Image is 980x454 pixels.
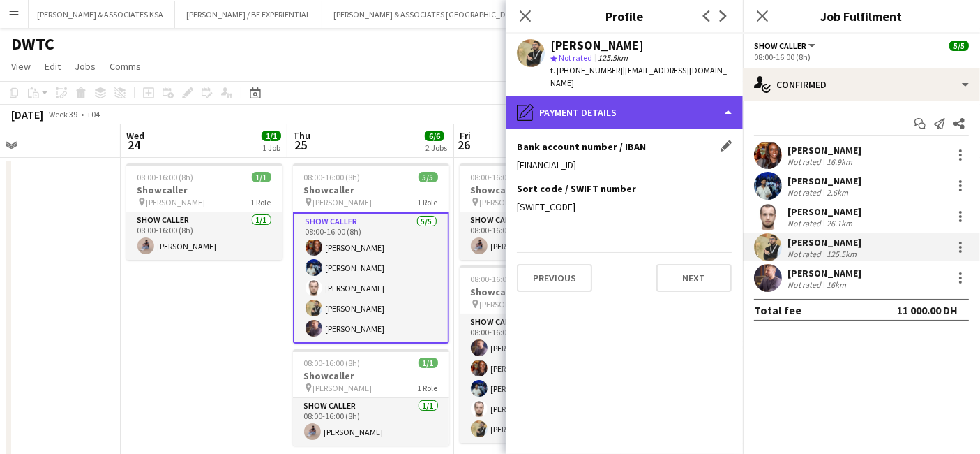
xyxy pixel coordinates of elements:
span: Wed [126,129,144,142]
span: Jobs [75,60,96,73]
span: 08:00-16:00 (8h) [304,172,361,182]
h3: Showcaller [460,184,616,196]
div: Not rated [787,279,824,290]
span: 1/1 [262,131,281,141]
h3: Profile [506,7,743,25]
app-job-card: 08:00-16:00 (8h)5/5Showcaller [PERSON_NAME]1 RoleShow Caller5/508:00-16:00 (8h)[PERSON_NAME][PERS... [460,265,616,443]
div: Not rated [787,249,824,259]
span: Show Caller [754,41,806,51]
span: Edit [45,60,61,73]
div: [PERSON_NAME] [787,236,861,249]
div: 11 000.00 DH [897,303,958,317]
button: [PERSON_NAME] & ASSOCIATES KSA [26,1,175,28]
div: [PERSON_NAME] [787,267,861,279]
button: Next [656,264,732,292]
span: 1 Role [418,383,438,393]
span: 1 Role [418,197,438,207]
div: 2.6km [824,187,851,198]
div: [PERSON_NAME] [787,175,861,187]
button: [PERSON_NAME] & ASSOCIATES [GEOGRAPHIC_DATA] [322,1,534,28]
div: 26.1km [824,218,855,228]
span: 26 [458,137,471,153]
div: [FINANCIAL_ID] [517,159,732,171]
span: | [EMAIL_ADDRESS][DOMAIN_NAME] [550,65,727,88]
span: 08:00-16:00 (8h) [137,172,194,182]
h1: DWTC [11,34,54,54]
span: Not rated [559,52,592,63]
span: 125.5km [595,52,631,63]
span: 1 Role [251,197,271,207]
span: 1/1 [419,358,438,368]
span: t. [PHONE_NUMBER] [550,65,623,75]
span: 5/5 [949,41,969,51]
a: Comms [104,57,146,75]
div: +04 [86,109,100,119]
h3: Job Fulfilment [743,7,980,25]
a: Jobs [69,57,101,75]
span: Thu [293,129,310,142]
div: 16km [824,279,849,290]
app-card-role: Show Caller5/508:00-16:00 (8h)[PERSON_NAME][PERSON_NAME][PERSON_NAME][PERSON_NAME][PERSON_NAME] [460,314,616,443]
h3: Showcaller [293,369,449,382]
span: Fri [460,129,471,142]
h3: Bank account number / IBAN [517,140,646,153]
app-job-card: 08:00-16:00 (8h)1/1Showcaller [PERSON_NAME]1 RoleShow Caller1/108:00-16:00 (8h)[PERSON_NAME] [126,163,282,260]
app-card-role: Show Caller5/508:00-16:00 (8h)[PERSON_NAME][PERSON_NAME][PERSON_NAME][PERSON_NAME][PERSON_NAME] [293,212,449,344]
div: [PERSON_NAME] [787,144,861,156]
span: Week 39 [46,109,81,119]
div: [PERSON_NAME] [787,205,861,218]
h3: Sort code / SWIFT number [517,182,636,195]
a: View [6,57,36,75]
div: 125.5km [824,249,859,259]
button: [PERSON_NAME] / BE EXPERIENTIAL [175,1,322,28]
app-job-card: 08:00-16:00 (8h)1/1Showcaller [PERSON_NAME]1 RoleShow Caller1/108:00-16:00 (8h)[PERSON_NAME] [460,163,616,260]
div: Not rated [787,156,824,167]
span: 24 [124,137,144,153]
h3: Showcaller [460,286,616,298]
div: Payment details [506,96,743,129]
span: 25 [291,137,310,153]
h3: Showcaller [126,184,282,196]
div: Not rated [787,187,824,198]
span: [PERSON_NAME] [146,197,206,207]
span: 5/5 [419,172,438,182]
span: 08:00-16:00 (8h) [471,274,527,284]
app-card-role: Show Caller1/108:00-16:00 (8h)[PERSON_NAME] [460,212,616,260]
span: [PERSON_NAME] [480,197,539,207]
div: Total fee [754,303,801,317]
button: Show Caller [754,41,817,51]
h3: Showcaller [293,184,449,196]
span: 6/6 [425,131,444,141]
span: [PERSON_NAME] [313,383,372,393]
div: 16.9km [824,156,855,167]
div: 2 Jobs [425,142,447,153]
span: View [11,60,31,73]
div: Not rated [787,218,824,228]
app-card-role: Show Caller1/108:00-16:00 (8h)[PERSON_NAME] [293,398,449,446]
div: Confirmed [743,68,980,101]
span: 1/1 [252,172,271,182]
span: 08:00-16:00 (8h) [471,172,527,182]
app-job-card: 08:00-16:00 (8h)5/5Showcaller [PERSON_NAME]1 RoleShow Caller5/508:00-16:00 (8h)[PERSON_NAME][PERS... [293,163,449,344]
span: 08:00-16:00 (8h) [304,358,361,368]
button: Previous [517,264,592,292]
app-card-role: Show Caller1/108:00-16:00 (8h)[PERSON_NAME] [126,212,282,260]
div: 08:00-16:00 (8h) [754,52,969,62]
span: [PERSON_NAME] [480,299,539,309]
a: Edit [39,57,66,75]
div: 1 Job [262,142,280,153]
span: Comms [110,60,141,73]
div: [SWIFT_CODE] [517,200,732,213]
div: [DATE] [11,108,43,122]
span: [PERSON_NAME] [313,197,372,207]
app-job-card: 08:00-16:00 (8h)1/1Showcaller [PERSON_NAME]1 RoleShow Caller1/108:00-16:00 (8h)[PERSON_NAME] [293,349,449,446]
div: [PERSON_NAME] [550,39,644,52]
